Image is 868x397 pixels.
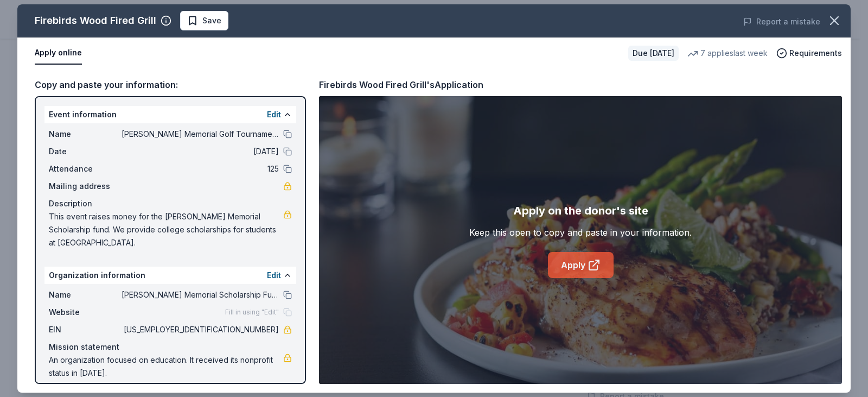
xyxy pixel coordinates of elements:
span: EIN [49,323,122,336]
button: Requirements [776,47,842,60]
button: Report a mistake [743,15,820,28]
button: Edit [267,269,281,282]
div: 7 applies last week [687,47,768,60]
div: Apply on the donor's site [513,202,648,219]
span: [PERSON_NAME] Memorial Scholarship Fund [122,288,279,301]
button: Apply online [35,42,82,65]
div: Mission statement [49,341,292,354]
div: Organization information [44,267,296,284]
span: Mailing address [49,180,122,193]
div: Keep this open to copy and paste in your information. [469,226,692,239]
div: Event information [44,106,296,123]
span: Attendance [49,162,122,175]
div: Copy and paste your information: [35,78,306,92]
span: [DATE] [122,145,279,158]
span: [PERSON_NAME] Memorial Golf Tournament [122,128,279,141]
span: Requirements [789,47,842,60]
span: An organization focused on education. It received its nonprofit status in [DATE]. [49,354,283,380]
span: Date [49,145,122,158]
span: Save [202,14,221,27]
span: Name [49,288,122,301]
div: Firebirds Wood Fired Grill [35,12,156,29]
a: Apply [548,252,614,278]
span: 125 [122,162,279,175]
span: Name [49,128,122,141]
div: Due [DATE] [628,46,679,61]
button: Save [180,11,228,30]
span: Website [49,306,122,319]
div: Firebirds Wood Fired Grill's Application [319,78,483,92]
div: Description [49,197,292,210]
button: Edit [267,108,281,121]
span: This event raises money for the [PERSON_NAME] Memorial Scholarship fund. We provide college schol... [49,210,283,249]
span: Fill in using "Edit" [225,308,279,317]
span: [US_EMPLOYER_IDENTIFICATION_NUMBER] [122,323,279,336]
